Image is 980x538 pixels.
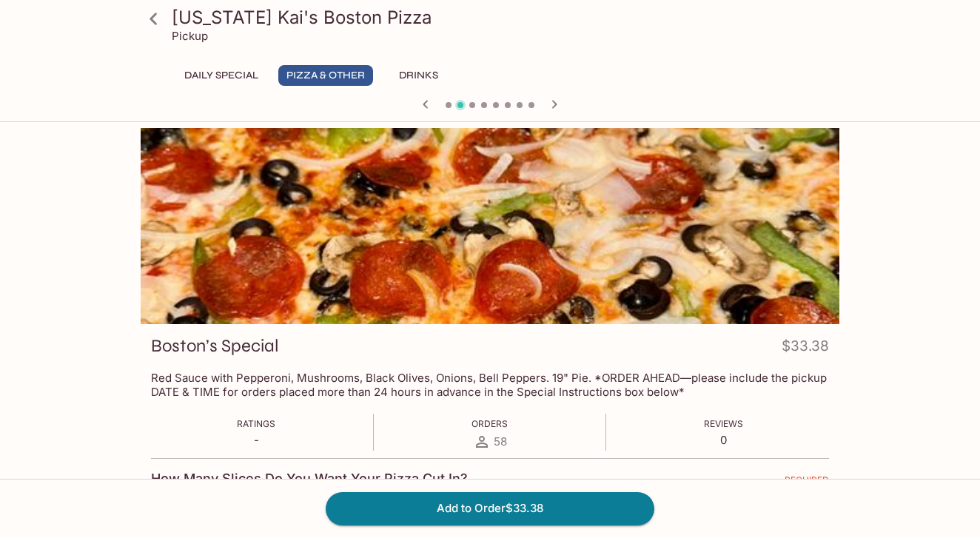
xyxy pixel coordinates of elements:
[278,65,373,86] button: Pizza & Other
[785,474,829,491] span: REQUIRED
[704,418,743,429] span: Reviews
[782,334,829,363] h4: $33.38
[237,418,275,429] span: Ratings
[141,128,839,324] div: Boston’s Special
[151,334,279,357] h3: Boston’s Special
[385,65,452,86] button: Drinks
[151,471,468,487] h4: How Many Slices Do You Want Your Pizza Cut In?
[326,492,654,525] button: Add to Order$33.38
[151,371,829,399] p: Red Sauce with Pepperoni, Mushrooms, Black Olives, Onions, Bell Peppers. 19" Pie. *ORDER AHEAD—pl...
[237,433,275,447] p: -
[471,418,508,429] span: Orders
[172,6,833,29] h3: [US_STATE] Kai's Boston Pizza
[172,29,208,43] p: Pickup
[494,434,507,448] span: 58
[176,65,266,86] button: Daily Special
[704,433,743,447] p: 0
